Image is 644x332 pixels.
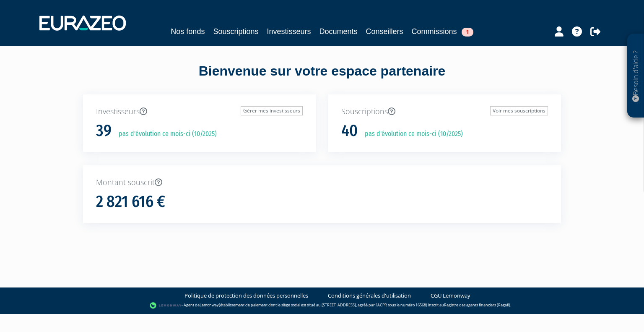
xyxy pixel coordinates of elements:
a: Investisseurs [267,26,311,37]
a: Voir mes souscriptions [490,106,548,115]
p: Investisseurs [96,106,303,117]
img: 1732889491-logotype_eurazeo_blanc_rvb.png [39,16,126,31]
a: Documents [319,26,358,37]
a: Lemonway [200,302,219,308]
a: Souscriptions [213,26,258,37]
img: logo-lemonway.png [150,301,182,310]
h1: 39 [96,122,112,140]
p: Besoin d'aide ? [631,38,641,114]
p: Souscriptions [341,106,548,117]
a: Conseillers [366,26,403,37]
p: pas d'évolution ce mois-ci (10/2025) [113,129,217,139]
p: pas d'évolution ce mois-ci (10/2025) [359,129,463,139]
a: Registre des agents financiers (Regafi) [444,302,510,308]
a: Gérer mes investisseurs [241,106,303,115]
span: 1 [462,28,473,37]
a: Commissions1 [412,26,473,37]
a: CGU Lemonway [431,292,470,300]
h1: 2 821 616 € [96,193,165,211]
p: Montant souscrit [96,177,548,188]
div: - Agent de (établissement de paiement dont le siège social est situé au [STREET_ADDRESS], agréé p... [8,301,636,310]
a: Conditions générales d'utilisation [328,292,411,300]
a: Politique de protection des données personnelles [184,292,308,300]
h1: 40 [341,122,358,140]
div: Bienvenue sur votre espace partenaire [77,62,567,94]
a: Nos fonds [171,26,205,37]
